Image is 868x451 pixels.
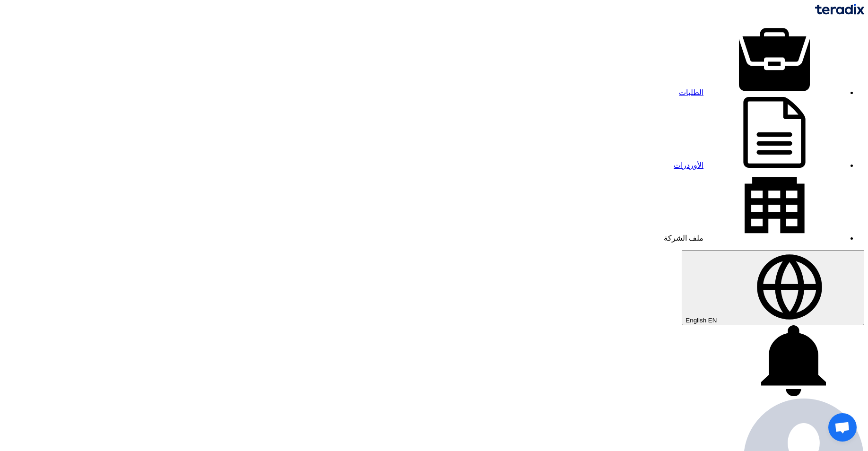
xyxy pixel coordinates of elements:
a: الطلبات [679,88,845,96]
a: دردشة مفتوحة [828,413,857,442]
img: Teradix logo [815,4,864,15]
a: الأوردرات [674,161,845,169]
span: EN [708,317,717,324]
a: ملف الشركة [664,234,845,242]
span: English [686,317,706,324]
button: English EN [682,250,864,325]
